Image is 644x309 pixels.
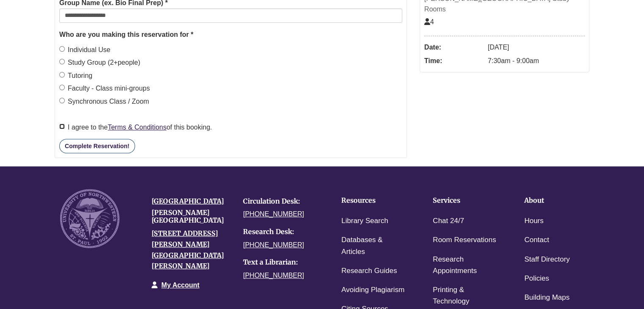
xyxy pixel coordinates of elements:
a: Hours [524,215,543,227]
a: [PHONE_NUMBER] [243,241,304,248]
label: Synchronous Class / Zoom [59,96,149,107]
a: Chat 24/7 [433,215,464,227]
h4: Resources [341,197,406,204]
a: Research Guides [341,265,397,277]
input: Individual Use [59,46,65,52]
input: I agree to theTerms & Conditionsof this booking. [59,124,65,129]
dd: [DATE] [488,41,585,54]
span: The capacity of this space [424,18,434,25]
dt: Time: [424,54,484,68]
button: Complete Reservation! [59,139,135,153]
a: Room Reservations [433,234,496,246]
a: Printing & Technology [433,284,498,308]
label: Study Group (2+people) [59,57,140,68]
a: Terms & Conditions [108,124,166,131]
a: Databases & Articles [341,234,406,258]
a: [GEOGRAPHIC_DATA] [152,197,224,205]
a: [PHONE_NUMBER] [243,272,304,279]
dd: 7:30am - 9:00am [488,54,585,68]
img: UNW seal [60,189,119,248]
a: Staff Directory [524,254,569,266]
input: Study Group (2+people) [59,59,65,64]
h4: Services [433,197,498,204]
h4: About [524,197,589,204]
h4: Circulation Desk: [243,198,322,205]
a: Research Appointments [433,254,498,277]
dt: Date: [424,41,484,54]
a: Avoiding Plagiarism [341,284,404,296]
input: Synchronous Class / Zoom [59,98,65,103]
a: [STREET_ADDRESS][PERSON_NAME][GEOGRAPHIC_DATA][PERSON_NAME] [152,229,224,270]
input: Tutoring [59,72,65,77]
a: Contact [524,234,549,246]
a: [PHONE_NUMBER] [243,210,304,218]
label: Faculty - Class mini-groups [59,83,150,94]
h4: Research Desk: [243,228,322,236]
a: My Account [161,281,199,289]
label: Tutoring [59,70,92,81]
a: Building Maps [524,292,569,304]
h4: [PERSON_NAME][GEOGRAPHIC_DATA] [152,209,230,224]
label: Individual Use [59,44,111,55]
a: Policies [524,273,549,285]
a: Library Search [341,215,388,227]
legend: Who are you making this reservation for * [59,29,402,40]
input: Faculty - Class mini-groups [59,85,65,90]
h4: Text a Librarian: [243,259,322,266]
label: I agree to the of this booking. [59,122,212,133]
